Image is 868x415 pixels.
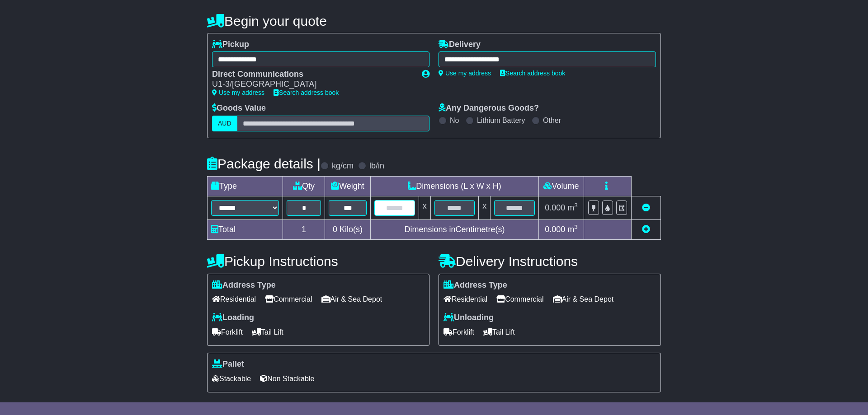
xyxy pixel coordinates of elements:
h4: Pickup Instructions [207,254,429,269]
label: Any Dangerous Goods? [439,103,539,113]
label: Address Type [212,280,276,290]
a: Use my address [439,70,491,77]
a: Search address book [274,89,339,96]
span: Non Stackable [260,372,314,386]
span: 0 [333,225,337,234]
label: Delivery [439,40,481,50]
td: Weight [325,176,371,196]
td: Dimensions in Centimetre(s) [370,219,538,239]
span: Commercial [496,292,543,306]
a: Remove this item [642,203,650,212]
span: Forklift [212,325,243,339]
span: Air & Sea Depot [553,292,614,306]
label: Pickup [212,40,249,50]
td: Volume [538,176,584,196]
div: Direct Communications [212,70,413,79]
td: x [479,196,491,219]
td: Kilo(s) [325,219,371,239]
h4: Delivery Instructions [439,254,661,269]
span: Air & Sea Depot [321,292,382,306]
td: Dimensions (L x W x H) [370,176,538,196]
h4: Begin your quote [207,14,661,28]
label: kg/cm [332,161,354,171]
label: Other [543,116,561,125]
span: Forklift [443,325,474,339]
label: lb/in [369,161,384,171]
sup: 3 [574,224,578,230]
span: 0.000 [545,225,565,234]
span: Residential [212,292,256,306]
span: Tail Lift [483,325,515,339]
div: U1-3/[GEOGRAPHIC_DATA] [212,79,413,89]
label: Goods Value [212,103,266,113]
label: Address Type [443,280,507,290]
sup: 3 [574,202,578,209]
h4: Package details | [207,156,321,171]
span: m [567,225,578,234]
td: Total [208,219,283,239]
label: Lithium Battery [477,116,525,125]
span: Tail Lift [252,325,283,339]
span: 0.000 [545,203,565,212]
span: m [567,203,578,212]
span: Stackable [212,372,251,386]
label: Loading [212,313,254,323]
a: Use my address [212,89,264,96]
label: Pallet [212,359,244,369]
a: Search address book [500,70,565,77]
label: Unloading [443,313,494,323]
label: AUD [212,116,237,131]
td: Type [208,176,283,196]
td: 1 [283,219,325,239]
span: Residential [443,292,487,306]
td: x [419,196,430,219]
label: No [450,116,459,125]
a: Add new item [642,225,650,234]
td: Qty [283,176,325,196]
span: Commercial [265,292,312,306]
